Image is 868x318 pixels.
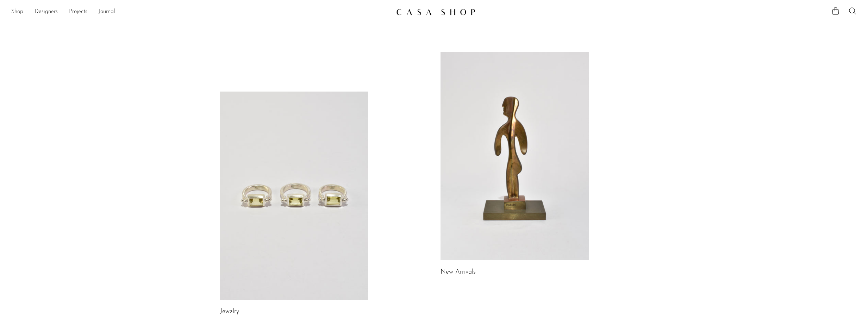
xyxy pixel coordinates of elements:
[11,7,23,17] a: Shop
[69,7,87,17] a: Projects
[99,7,115,17] a: Journal
[11,6,391,18] nav: Desktop navigation
[220,308,239,315] a: Jewelry
[441,269,476,275] a: New Arrivals
[35,7,58,17] a: Designers
[11,6,391,18] ul: NEW HEADER MENU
